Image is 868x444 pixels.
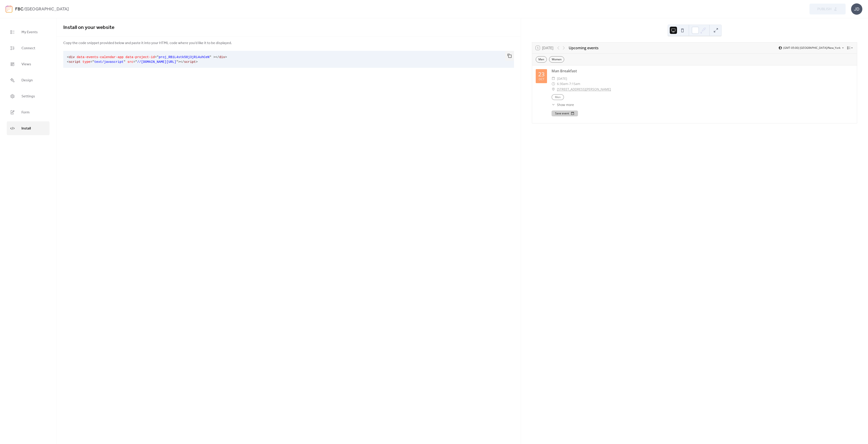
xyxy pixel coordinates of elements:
span: < [67,60,69,64]
span: script [184,60,196,64]
span: </ [180,60,184,64]
span: Show more [557,102,574,107]
b: / [24,5,25,14]
span: div [219,55,225,59]
b: [GEOGRAPHIC_DATA] [25,5,69,14]
span: Views [21,61,31,68]
span: Install on your website [63,23,114,33]
a: Settings [7,89,50,103]
div: Man Breakfast [552,68,853,74]
div: JD [851,3,862,15]
a: Views [7,57,50,71]
div: Oct [539,78,544,81]
span: src [127,60,133,64]
div: ​ [552,102,555,107]
span: data-events-calendar-app [77,55,123,59]
a: My Events [7,25,50,39]
span: type [83,60,90,64]
img: logo [6,5,12,13]
span: Design [21,77,33,84]
span: " [123,60,125,64]
span: Settings [21,93,35,100]
span: proj_RB1L4stk58j3jRi4uhCeN [159,55,210,59]
span: text/javascript [94,60,124,64]
a: [STREET_ADDRESS][PERSON_NAME] [557,87,611,92]
button: Save event [552,110,578,116]
div: ​ [552,81,555,87]
span: 7:15am [569,81,580,87]
span: [DATE] [557,76,567,81]
span: " [176,60,178,64]
span: script [69,60,81,64]
span: " [157,55,159,59]
span: " [209,55,211,59]
button: ​Show more [552,102,574,107]
a: Connect [7,41,50,55]
span: > [178,60,180,64]
span: </ [215,55,219,59]
span: = [155,55,157,59]
div: Men [536,56,547,63]
span: div [69,55,75,59]
span: //[DOMAIN_NAME][URL] [137,60,176,64]
span: Form [21,109,30,116]
span: - [568,81,569,87]
div: ​ [552,76,555,81]
span: (GMT-05:00) [GEOGRAPHIC_DATA]/New_York [783,47,840,49]
span: Install [21,125,31,132]
span: = [133,60,135,64]
a: FBC [15,5,24,14]
span: " [92,60,94,64]
div: Women [549,56,564,63]
a: Form [7,105,50,119]
span: Connect [21,45,35,52]
span: My Events [21,29,38,36]
span: > [196,60,198,64]
div: Upcoming events [569,45,599,51]
div: 23 [538,71,545,77]
a: Design [7,73,50,87]
div: ​ [552,87,555,92]
span: data-project-id [125,55,155,59]
a: Install [7,121,50,135]
span: 6:30am [557,81,568,87]
span: < [67,55,69,59]
span: = [90,60,92,64]
span: " [135,60,137,64]
span: > [225,55,227,59]
span: > [213,55,215,59]
span: Copy the code snippet provided below and paste it into your HTML code where you'd like it to be d... [63,40,232,46]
